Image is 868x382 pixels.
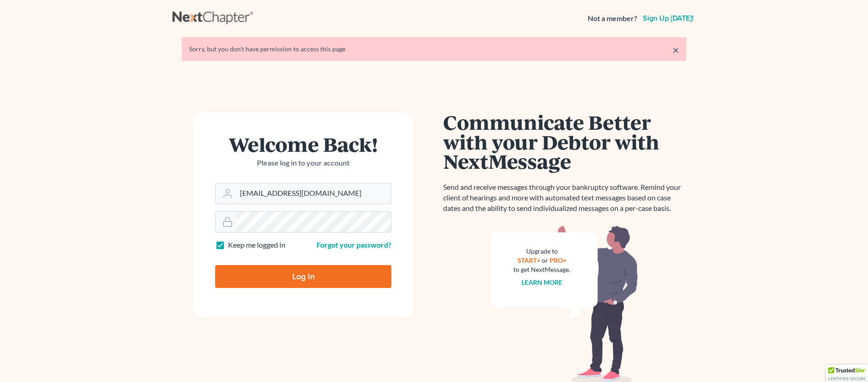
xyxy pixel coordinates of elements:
input: Log In [215,265,391,288]
p: Send and receive messages through your bankruptcy software. Remind your client of hearings and mo... [443,182,686,214]
a: START+ [517,256,540,264]
div: Sorry, but you don't have permission to access this page [189,44,679,54]
strong: Not a member? [588,13,637,24]
h1: Communicate Better with your Debtor with NextMessage [443,112,686,171]
div: TrustedSite Certified [826,365,868,382]
h1: Welcome Back! [215,134,391,154]
div: Upgrade to [513,247,570,256]
a: Forgot your password? [317,240,391,249]
span: or [542,256,548,264]
a: Learn more [522,278,562,286]
a: Sign up [DATE]! [641,15,696,22]
input: Email Address [236,183,391,204]
a: PRO+ [550,256,567,264]
a: × [673,44,679,55]
div: to get NextMessage. [513,265,570,274]
label: Keep me logged in [228,240,285,250]
p: Please log in to your account [215,158,391,168]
